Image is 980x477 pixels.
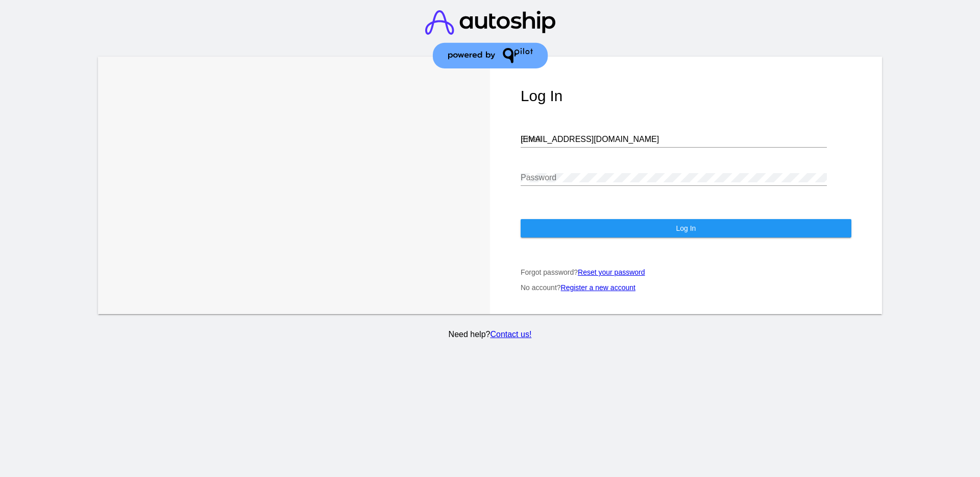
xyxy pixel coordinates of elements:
[96,330,884,339] p: Need help?
[578,268,645,276] a: Reset your password
[521,87,851,105] h1: Log In
[561,283,635,292] a: Register a new account
[490,330,531,339] a: Contact us!
[676,224,696,232] span: Log In
[521,219,851,237] button: Log In
[521,135,827,144] input: Email
[521,268,851,276] p: Forgot password?
[521,283,851,292] p: No account?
